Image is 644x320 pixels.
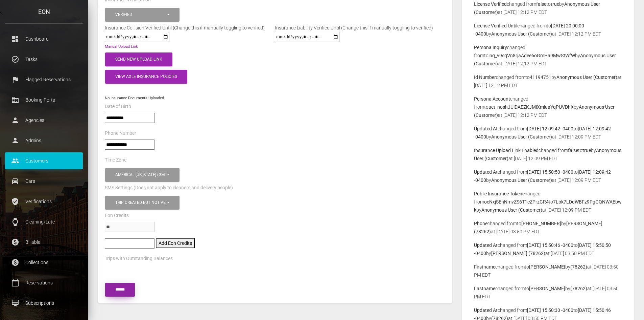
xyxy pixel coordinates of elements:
[10,34,78,44] p: Dashboard
[484,199,549,205] b: oeNxjSEhNmvZS6T1cZPrzGR4
[5,112,83,129] a: person Agencies
[570,264,587,270] b: (78262)
[530,74,551,80] b: 41194751
[105,212,129,219] label: Eon Credits
[474,126,498,131] b: Updated At
[100,24,270,32] div: Insurance Collision Verified Until (Change this if manually toggling to verified)
[105,168,180,182] button: America - New York (GMT -05:00)
[105,196,180,210] button: Trip created but not verified, Customer is verified and trip is set to go
[10,156,78,166] p: Customers
[5,152,83,169] a: people Customers
[529,264,565,270] b: [PERSON_NAME]
[10,237,78,247] p: Billable
[527,126,573,131] b: [DATE] 12:09:42 -0400
[582,148,591,153] b: true
[474,264,495,270] b: Firstname
[5,173,83,190] a: drive_eta Cars
[568,148,578,153] b: false
[551,1,559,7] b: true
[115,200,166,206] div: Trip created but not verified , Customer is verified and trip is set to go
[474,191,522,196] b: Public Insurance Token
[10,54,78,64] p: Tasks
[115,172,166,178] div: America - [US_STATE] (GMT -05:00)
[491,177,552,183] b: Anonymous User (Customer)
[10,135,78,146] p: Admins
[474,221,487,226] b: Phone
[10,278,78,288] p: Reservations
[474,284,622,301] p: changed from to by at [DATE] 03:50 PM EDT
[105,52,172,66] button: Send New Upload Link
[10,115,78,125] p: Agencies
[527,169,573,175] b: [DATE] 15:50:50 -0400
[474,22,622,38] p: changed from to by at [DATE] 12:12 PM EDT
[488,53,575,58] b: inq_v9sqVn8rjaAdee6oGmHa9MwStWfW
[10,176,78,186] p: Cars
[5,295,83,312] a: card_membership Subscriptions
[556,74,617,80] b: Anonymous User (Customer)
[105,8,180,22] button: Verified
[474,169,498,175] b: Updated At
[270,24,438,32] div: Insurance Liability Verified Until (Change this if manually toggling to verified)
[105,103,131,110] label: Date of Birth
[5,91,83,108] a: corporate_fare Booking Portal
[10,298,78,308] p: Subscriptions
[481,207,542,213] b: Anonymous User (Customer)
[474,263,622,279] p: changed from to by at [DATE] 03:50 PM EDT
[529,286,565,291] b: [PERSON_NAME]
[527,242,573,248] b: [DATE] 15:50:46 -0400
[491,134,552,140] b: Anonymous User (Customer)
[10,74,78,85] p: Flagged Reservations
[474,241,622,257] p: changed from to by at [DATE] 03:50 PM EDT
[474,168,622,184] p: changed from to by at [DATE] 12:09 PM EDT
[5,30,83,47] a: dashboard Dashboard
[474,73,622,89] p: changed from to by at [DATE] 12:12 PM EDT
[105,185,233,191] label: SMS Settings (Does not apply to cleaners and delivery people)
[521,221,561,226] b: [PHONE_NUMBER]
[491,31,552,37] b: Anonymous User (Customer)
[5,234,83,251] a: paid Billable
[488,104,574,110] b: act_noshJUiDAEZKJMiXmiuaYqPUVDhX
[5,71,83,88] a: flag Flagged Reservations
[474,190,622,214] p: changed from to by at [DATE] 12:09 PM EDT
[5,274,83,291] a: calendar_today Reservations
[156,238,195,248] button: Add Eon Credits
[105,255,173,262] label: Trips with Outstanding Balances
[5,193,83,210] a: verified_user Verifications
[474,146,622,163] p: changed from to by at [DATE] 12:09 PM EDT
[474,1,507,7] b: License Verified
[5,51,83,68] a: task_alt Tasks
[115,12,166,18] div: Verified
[474,148,539,153] b: Insurance Upload Link Enabled
[105,130,136,137] label: Phone Number
[105,44,138,49] a: Manual Upload Link
[474,96,510,102] b: Persona Account
[570,286,587,291] b: (78262)
[474,307,498,313] b: Updated At
[10,95,78,105] p: Booking Portal
[474,74,496,80] b: Id Number
[5,132,83,149] a: person Admins
[474,286,495,291] b: Lastname
[10,217,78,227] p: Cleaning/Late
[474,43,622,68] p: changed from to by at [DATE] 12:12 PM EDT
[474,125,622,141] p: changed from to by at [DATE] 12:09 PM EDT
[474,95,622,119] p: changed from to by at [DATE] 12:12 PM EDT
[474,219,622,236] p: changed from to by at [DATE] 03:50 PM EDT
[536,1,546,7] b: false
[5,254,83,271] a: paid Collections
[10,196,78,207] p: Verifications
[105,70,187,84] button: View Axle Insurance Policies
[474,23,517,28] b: License Verified Until
[5,213,83,230] a: watch Cleaning/Late
[474,45,507,50] b: Persona Inquiry
[474,242,498,248] b: Updated At
[105,157,126,164] label: Time Zone
[10,257,78,268] p: Collections
[105,96,164,100] small: No Insurance Documents Uploaded
[527,307,573,313] b: [DATE] 15:50:30 -0400
[491,251,545,256] b: [PERSON_NAME] (78262)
